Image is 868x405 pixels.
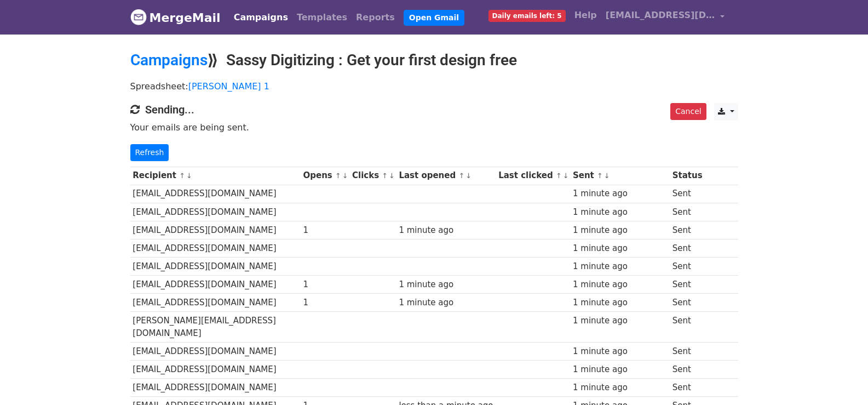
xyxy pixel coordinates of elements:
[130,221,301,239] td: [EMAIL_ADDRESS][DOMAIN_NAME]
[670,294,705,312] td: Sent
[573,206,667,219] div: 1 minute ago
[556,172,562,180] a: ↑
[670,167,705,185] th: Status
[396,167,496,185] th: Last opened
[399,224,493,237] div: 1 minute ago
[186,172,192,180] a: ↓
[563,172,569,180] a: ↓
[130,103,738,116] h4: Sending...
[130,312,301,343] td: [PERSON_NAME][EMAIL_ADDRESS][DOMAIN_NAME]
[465,172,472,180] a: ↓
[301,167,350,185] th: Opens
[573,363,667,376] div: 1 minute ago
[188,81,269,92] a: [PERSON_NAME] 1
[292,7,352,28] a: Templates
[670,312,705,343] td: Sent
[604,172,610,180] a: ↓
[606,9,715,22] span: [EMAIL_ADDRESS][DOMAIN_NAME]
[573,381,667,394] div: 1 minute ago
[601,4,729,30] a: [EMAIL_ADDRESS][DOMAIN_NAME]
[573,315,667,327] div: 1 minute ago
[130,122,738,133] p: Your emails are being sent.
[488,10,566,22] span: Daily emails left: 5
[573,345,667,358] div: 1 minute ago
[670,361,705,379] td: Sent
[349,167,396,185] th: Clicks
[389,172,395,180] a: ↓
[670,221,705,239] td: Sent
[399,278,493,291] div: 1 minute ago
[670,276,705,294] td: Sent
[130,239,301,257] td: [EMAIL_ADDRESS][DOMAIN_NAME]
[130,9,147,25] img: MergeMail logo
[303,224,347,237] div: 1
[573,224,667,237] div: 1 minute ago
[130,51,738,70] h2: ⟫ Sassy Digitizing : Get your first design free
[670,258,705,276] td: Sent
[130,276,301,294] td: [EMAIL_ADDRESS][DOMAIN_NAME]
[399,296,493,309] div: 1 minute ago
[573,296,667,309] div: 1 minute ago
[670,103,706,120] a: Cancel
[458,172,464,180] a: ↑
[670,239,705,257] td: Sent
[597,172,603,180] a: ↑
[382,172,388,180] a: ↑
[573,187,667,200] div: 1 minute ago
[130,144,169,161] a: Refresh
[229,7,292,28] a: Campaigns
[303,278,347,291] div: 1
[303,296,347,309] div: 1
[670,342,705,360] td: Sent
[404,10,464,26] a: Open Gmail
[130,203,301,221] td: [EMAIL_ADDRESS][DOMAIN_NAME]
[130,294,301,312] td: [EMAIL_ADDRESS][DOMAIN_NAME]
[573,278,667,291] div: 1 minute ago
[130,258,301,276] td: [EMAIL_ADDRESS][DOMAIN_NAME]
[179,172,185,180] a: ↑
[130,6,221,29] a: MergeMail
[570,4,601,26] a: Help
[484,4,570,26] a: Daily emails left: 5
[335,172,341,180] a: ↑
[670,185,705,203] td: Sent
[130,167,301,185] th: Recipient
[130,342,301,360] td: [EMAIL_ADDRESS][DOMAIN_NAME]
[130,81,738,92] p: Spreadsheet:
[130,185,301,203] td: [EMAIL_ADDRESS][DOMAIN_NAME]
[342,172,348,180] a: ↓
[573,242,667,255] div: 1 minute ago
[573,260,667,273] div: 1 minute ago
[670,379,705,397] td: Sent
[570,167,670,185] th: Sent
[130,361,301,379] td: [EMAIL_ADDRESS][DOMAIN_NAME]
[496,167,570,185] th: Last clicked
[130,51,208,69] a: Campaigns
[130,379,301,397] td: [EMAIL_ADDRESS][DOMAIN_NAME]
[670,203,705,221] td: Sent
[352,7,399,28] a: Reports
